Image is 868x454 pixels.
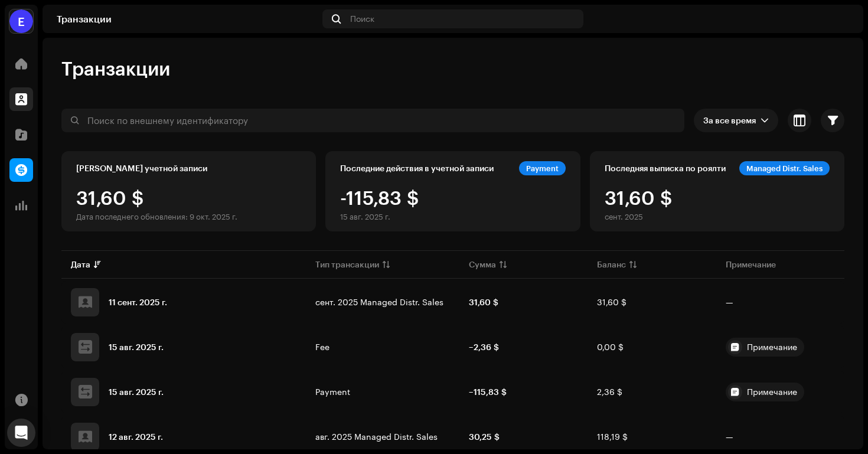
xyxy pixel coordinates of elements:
re-a-table-badge: — [726,433,733,441]
div: Managed Distr. Sales [739,161,830,175]
div: Тип трансакции [315,259,379,270]
span: Транзакции [61,57,170,80]
div: Примечание [747,388,797,396]
div: Open Intercom Messenger [7,419,35,447]
strong: –2,36 $ [469,342,499,352]
div: Примечание [747,343,797,351]
div: 15 авг. 2025 г. [109,343,164,351]
div: Баланс [597,259,626,270]
div: Сумма [469,259,496,270]
div: [PERSON_NAME] учетной записи [76,164,207,173]
div: Дата последнего обновления: 9 окт. 2025 г. [76,212,237,221]
span: You are receiving a payment for your reported earnings through Identity Music [726,383,835,401]
div: Последние действия в учетной записи [340,164,494,173]
re-a-table-badge: — [726,298,733,306]
strong: –115,83 $ [469,387,507,397]
input: Поиск по внешнему идентификатору [61,109,684,132]
span: сент. 2025 Managed Distr. Sales [315,297,443,307]
div: Транзакции [57,14,318,24]
div: Payment [519,161,566,175]
div: 15 авг. 2025 г. [340,212,419,221]
div: сент. 2025 [605,212,672,221]
div: Дата [71,259,90,270]
div: E [9,9,33,33]
img: d7888719-3fee-4289-b4e6-fa8e317dea16 [830,9,849,28]
div: 11 сент. 2025 г. [109,298,167,306]
div: Последняя выписка по роялти [605,164,726,173]
span: авг. 2025 Managed Distr. Sales [315,432,438,442]
div: 12 авг. 2025 г. [109,433,163,441]
strong: 30,25 $ [469,432,500,442]
span: 31,60 $ [597,297,626,307]
span: За все время [703,109,761,132]
span: 2,36 $ [597,387,622,397]
span: 0,00 $ [597,342,624,352]
span: Fee [315,342,329,352]
div: dropdown trigger [761,109,769,132]
span: You are receiving a payment for your reported earnings through Identity Music [726,338,835,357]
span: 118,19 $ [597,432,628,442]
span: Поиск [350,14,374,24]
strong: 31,60 $ [469,297,498,307]
span: Payment [315,387,350,397]
div: 15 авг. 2025 г. [109,388,164,396]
